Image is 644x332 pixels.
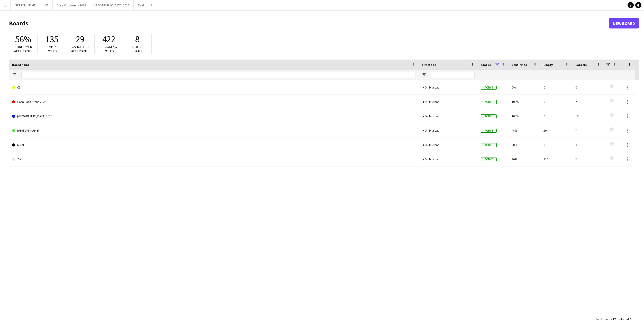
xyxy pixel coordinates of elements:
[540,123,572,138] div: 20
[630,317,631,321] span: 6
[509,109,540,123] div: 100%
[609,18,639,28] a: New Board
[509,80,540,94] div: 0%
[12,95,415,109] a: Coca Coca Arena 2025
[41,0,53,10] button: C3
[12,63,30,67] span: Board name
[12,109,415,123] a: [GEOGRAPHIC_DATA] 2025
[575,63,587,67] span: Cancels
[21,72,415,78] input: Board name Filter Input
[419,80,478,94] div: (+04) Muscat
[613,317,616,321] span: 12
[9,19,609,27] h1: Boards
[12,80,415,95] a: C3
[543,63,553,67] span: Empty
[572,152,604,166] div: 2
[14,44,32,53] span: Confirmed applicants
[102,34,115,45] span: 422
[572,123,604,138] div: 7
[509,95,540,109] div: 100%
[135,34,140,45] span: 8
[540,138,572,152] div: 0
[540,152,572,166] div: 115
[12,73,17,77] button: Open Filter Menu
[481,86,497,90] span: Active
[90,0,134,10] button: [GEOGRAPHIC_DATA] 2025
[509,152,540,166] div: 30%
[481,100,497,104] span: Active
[101,44,117,53] span: Upcoming roles
[12,152,415,167] a: Zaid
[595,314,616,324] div: :
[540,109,572,123] div: 0
[47,44,57,53] span: Empty roles
[572,80,604,94] div: 0
[134,0,148,10] button: Zaid
[422,73,426,77] button: Open Filter Menu
[481,63,491,67] span: Status
[481,129,497,133] span: Active
[509,138,540,152] div: 80%
[419,152,478,166] div: (+04) Muscat
[431,72,475,78] input: Timezone Filter Input
[540,80,572,94] div: 0
[572,138,604,152] div: 0
[619,314,631,324] div: :
[572,109,604,123] div: 18
[12,138,415,152] a: Miral
[481,114,497,118] span: Active
[509,123,540,138] div: 44%
[422,63,436,67] span: Timezone
[11,0,41,10] button: [PERSON_NAME]
[595,317,612,321] span: Total Boards
[512,63,527,67] span: Confirmed
[419,138,478,152] div: (+04) Muscat
[132,44,142,53] span: Roles [DATE]
[12,123,415,138] a: [PERSON_NAME]
[45,34,58,45] span: 135
[481,143,497,147] span: Active
[76,34,85,45] span: 29
[419,109,478,123] div: (+04) Muscat
[419,123,478,138] div: (+04) Muscat
[419,95,478,109] div: (+04) Muscat
[53,0,90,10] button: Coca Coca Arena 2025
[619,317,629,321] span: Filtered
[481,158,497,161] span: Active
[71,44,89,53] span: Cancelled applicants
[540,95,572,109] div: 0
[572,95,604,109] div: 2
[15,34,31,45] span: 56%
